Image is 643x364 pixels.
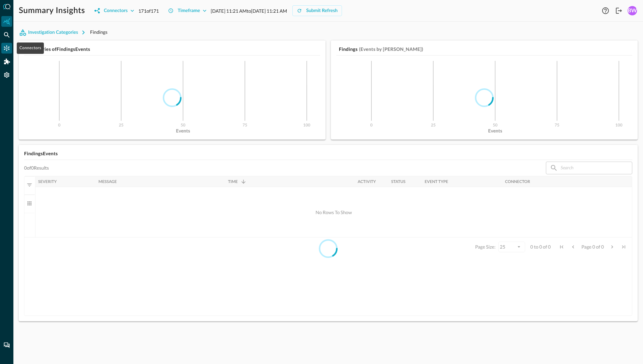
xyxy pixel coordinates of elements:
[90,5,138,16] button: Connectors
[292,5,342,16] button: Submit Refresh
[1,340,12,351] div: Chat
[614,5,624,16] button: Logout
[600,5,611,16] button: Help
[211,7,287,14] p: [DATE] 11:21 AM to [DATE] 11:21 AM
[1,43,12,54] div: Connectors
[1,29,12,40] div: Federated Search
[339,46,358,53] h5: Findings
[19,27,90,38] button: Investigation Categories
[27,46,320,53] h5: Categories of Findings Events
[1,70,12,80] div: Settings
[138,7,159,14] p: 171 of 171
[177,7,200,15] div: Timeframe
[1,16,12,27] div: Summary Insights
[628,6,637,15] div: BW
[306,7,338,15] div: Submit Refresh
[24,165,49,171] p: 0 of 0 Results
[104,7,128,15] div: Connectors
[359,46,423,53] h5: (Events by [PERSON_NAME])
[90,29,108,35] span: Findings
[19,5,85,16] h1: Summary Insights
[24,150,632,157] h5: Findings Events
[164,5,211,16] button: Timeframe
[17,42,44,54] div: Connectors
[2,56,12,67] div: Addons
[561,162,617,174] input: Search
